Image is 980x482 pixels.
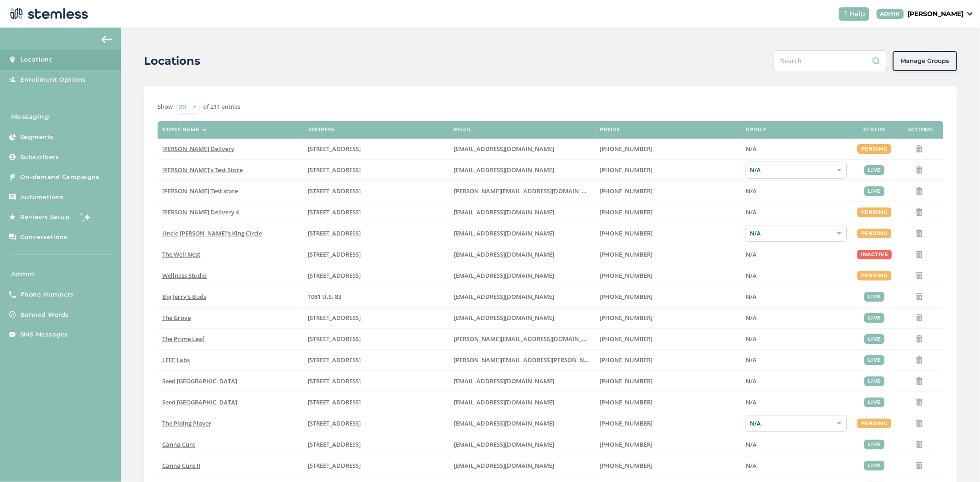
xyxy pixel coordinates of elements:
[600,398,652,406] span: [PHONE_NUMBER]
[454,419,554,427] span: [EMAIL_ADDRESS][DOMAIN_NAME]
[144,53,200,69] h2: Locations
[864,398,884,407] div: live
[20,75,86,84] span: Enrollment Options
[746,127,766,133] label: Group
[20,213,70,222] span: Reviews Setup
[162,419,211,427] span: The Piping Plover
[600,208,652,216] span: [PHONE_NUMBER]
[308,271,361,280] span: [STREET_ADDRESS]
[600,272,736,280] label: (269) 929-8463
[746,251,847,258] label: N/A
[967,12,973,16] img: icon_down-arrow-small-66adaf34.svg
[774,50,887,71] input: Search
[857,207,891,217] div: pending
[454,272,590,280] label: vmrobins@gmail.com
[308,398,361,406] span: [STREET_ADDRESS]
[162,441,299,448] label: Canna Cure
[843,11,848,17] img: icon-help-white-03924b79.svg
[308,420,445,427] label: 10 Main Street
[454,208,590,216] label: arman91488@gmail.com
[162,229,262,237] span: Uncle [PERSON_NAME]’s King Circle
[162,166,299,174] label: Brian's Test Store
[454,335,601,343] span: [PERSON_NAME][EMAIL_ADDRESS][DOMAIN_NAME]
[600,420,736,427] label: (508) 514-1212
[454,420,590,427] label: info@pipingplover.com
[454,187,601,195] span: [PERSON_NAME][EMAIL_ADDRESS][DOMAIN_NAME]
[897,121,943,139] th: Actions
[454,145,590,153] label: arman91488@gmail.com
[600,292,652,301] span: [PHONE_NUMBER]
[746,441,847,448] label: N/A
[7,5,88,23] img: logo-dark-0685b13c.svg
[600,271,652,280] span: [PHONE_NUMBER]
[454,356,590,364] label: josh.bowers@leefca.com
[308,461,361,470] span: [STREET_ADDRESS]
[600,398,736,406] label: (617) 553-5922
[162,272,299,280] label: Wellness Studio
[454,271,554,280] span: [EMAIL_ADDRESS][DOMAIN_NAME]
[893,51,957,71] button: Manage Groups
[863,127,885,133] label: Status
[857,144,891,154] div: pending
[20,173,100,182] span: On-demand Campaigns
[746,225,847,242] div: N/A
[162,145,299,153] label: Hazel Delivery
[162,314,191,322] span: The Grove
[308,145,361,153] span: [STREET_ADDRESS]
[600,208,736,216] label: (818) 561-0790
[600,145,736,153] label: (818) 561-0790
[20,290,74,299] span: Phone Numbers
[934,438,980,482] iframe: Chat Widget
[454,229,554,237] span: [EMAIL_ADDRESS][DOMAIN_NAME]
[600,335,736,343] label: (520) 272-8455
[162,462,299,470] label: Canna Cure II
[600,166,736,174] label: (503) 804-9208
[454,377,590,385] label: team@seedyourhead.com
[20,233,68,242] span: Conversations
[162,187,299,195] label: Swapnil Test store
[600,251,736,258] label: (269) 929-8463
[746,335,847,343] label: N/A
[600,166,652,174] span: [PHONE_NUMBER]
[162,208,239,216] span: [PERSON_NAME] Delivery 4
[308,208,361,216] span: [STREET_ADDRESS]
[907,9,963,19] p: [PERSON_NAME]
[20,310,69,319] span: Banned Words
[454,187,590,195] label: swapnil@stemless.co
[454,441,590,448] label: info@shopcannacure.com
[600,419,652,427] span: [PHONE_NUMBER]
[162,377,237,385] span: Seed [GEOGRAPHIC_DATA]
[746,415,847,432] div: N/A
[162,314,299,322] label: The Grove
[746,462,847,470] label: N/A
[454,166,590,174] label: brianashen@gmail.com
[600,145,652,153] span: [PHONE_NUMBER]
[454,314,554,322] span: [EMAIL_ADDRESS][DOMAIN_NAME]
[162,271,207,280] span: Wellness Studio
[308,398,445,406] label: 401 Centre Street
[454,250,554,258] span: [EMAIL_ADDRESS][DOMAIN_NAME]
[158,102,173,112] label: Show
[746,162,847,179] div: N/A
[162,335,299,343] label: The Prime Leaf
[746,145,847,153] label: N/A
[454,166,554,174] span: [EMAIL_ADDRESS][DOMAIN_NAME]
[308,251,445,258] label: 1005 4th Avenue
[308,314,361,322] span: [STREET_ADDRESS]
[600,356,652,364] span: [PHONE_NUMBER]
[746,356,847,364] label: N/A
[746,272,847,280] label: N/A
[454,208,554,216] span: [EMAIL_ADDRESS][DOMAIN_NAME]
[600,230,736,237] label: (907) 330-7833
[308,377,445,385] label: 553 Congress Street
[162,251,299,258] label: The Well Nest
[454,314,590,322] label: dexter@thegroveca.com
[857,419,891,428] div: pending
[162,398,237,406] span: Seed [GEOGRAPHIC_DATA]
[20,193,64,202] span: Automations
[162,292,206,301] span: Big Jerry's Buds
[850,9,866,19] span: Help
[600,377,736,385] label: (207) 747-4648
[308,314,445,322] label: 8155 Center Street
[454,462,590,470] label: contact@shopcannacure.com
